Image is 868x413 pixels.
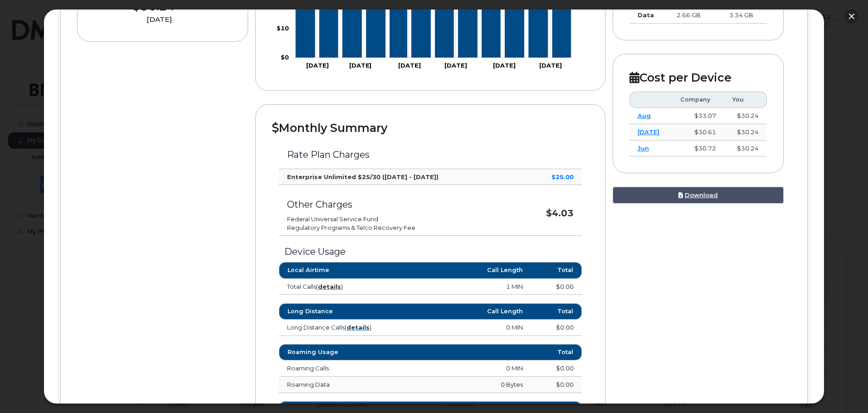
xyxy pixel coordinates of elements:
[829,374,861,406] iframe: Messenger Launcher
[279,303,405,320] th: Long Distance
[405,279,531,295] td: 1 MIN
[405,303,531,320] th: Call Length
[345,324,371,331] span: ( )
[405,377,531,393] td: 0 Bytes
[279,377,405,393] td: Roaming Data
[531,377,581,393] td: $0.00
[531,344,581,360] th: Total
[318,283,341,290] a: details
[531,320,581,336] td: $0.00
[346,324,370,331] a: details
[405,360,531,377] td: 0 MIN
[279,344,405,360] th: Roaming Usage
[279,320,405,336] td: Long Distance Calls
[531,360,581,377] td: $0.00
[279,360,405,377] td: Roaming Calls
[405,320,531,336] td: 0 MIN
[316,283,343,290] span: ( )
[531,303,581,320] th: Total
[279,279,405,295] td: Total Calls
[531,279,581,295] td: $0.00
